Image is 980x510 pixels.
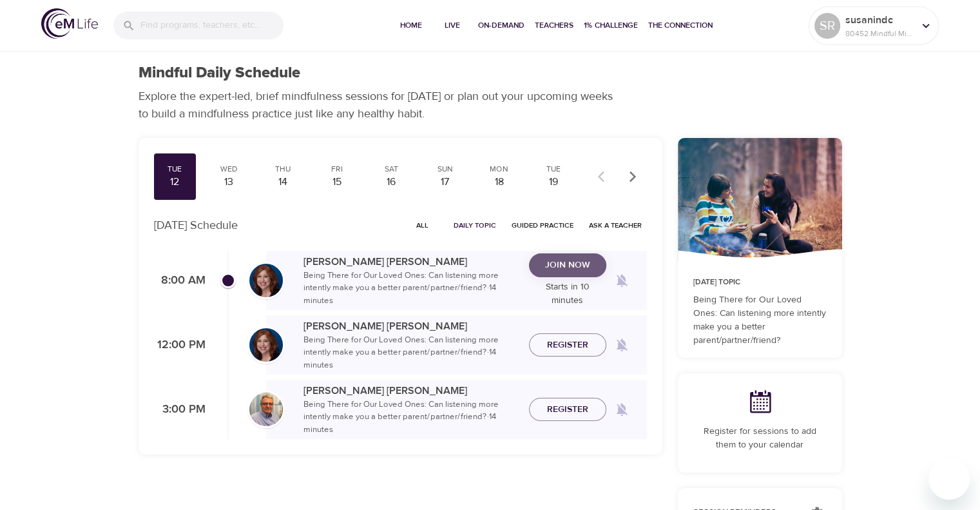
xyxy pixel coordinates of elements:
[529,253,606,277] button: Join Now
[249,264,283,297] img: Elaine_Smookler-min.jpg
[454,219,496,231] span: Daily Topic
[321,175,353,190] div: 15
[41,8,98,39] img: logo
[267,175,299,190] div: 14
[448,215,501,235] button: Daily Topic
[303,319,519,334] p: [PERSON_NAME] [PERSON_NAME]
[429,175,461,190] div: 17
[267,164,299,175] div: Thu
[547,402,588,418] span: Register
[606,394,637,425] span: Remind me when a class goes live every Tuesday at 3:00 PM
[648,19,713,32] span: The Connection
[483,164,515,175] div: Mon
[845,28,914,39] p: 80452 Mindful Minutes
[154,401,206,418] p: 3:00 PM
[483,175,515,190] div: 18
[584,215,647,235] button: Ask a Teacher
[213,164,245,175] div: Wed
[814,13,840,39] div: SR
[845,12,914,28] p: susanindc
[159,175,191,190] div: 12
[535,19,573,32] span: Teachers
[213,175,245,190] div: 13
[159,164,191,175] div: Tue
[928,458,970,500] iframe: Button to launch messaging window
[154,272,206,289] p: 8:00 AM
[154,217,238,234] p: [DATE] Schedule
[154,337,206,354] p: 12:00 PM
[249,328,283,362] img: Elaine_Smookler-min.jpg
[529,398,606,422] button: Register
[139,88,622,123] p: Explore the expert-led, brief mindfulness sessions for [DATE] or plan out your upcoming weeks to ...
[303,254,519,270] p: [PERSON_NAME] [PERSON_NAME]
[303,334,519,372] p: Being There for Our Loved Ones: Can listening more intently make you a better parent/partner/frie...
[407,219,438,231] span: All
[375,175,407,190] div: 16
[303,270,519,308] p: Being There for Our Loved Ones: Can listening more intently make you a better parent/partner/frie...
[584,19,638,32] span: 1% Challenge
[693,277,827,288] p: [DATE] Topic
[547,337,588,353] span: Register
[693,425,827,452] p: Register for sessions to add them to your calendar
[589,219,642,231] span: Ask a Teacher
[537,175,570,190] div: 19
[303,398,519,436] p: Being There for Our Loved Ones: Can listening more intently make you a better parent/partner/frie...
[437,19,468,32] span: Live
[249,393,283,426] img: Roger%20Nolan%20Headshot.jpg
[693,293,827,348] p: Being There for Our Loved Ones: Can listening more intently make you a better parent/partner/friend?
[321,164,353,175] div: Fri
[396,19,427,32] span: Home
[478,19,524,32] span: On-Demand
[537,164,570,175] div: Tue
[545,257,590,273] span: Join Now
[139,64,300,83] h1: Mindful Daily Schedule
[375,164,407,175] div: Sat
[402,215,443,235] button: All
[529,280,606,308] p: Starts in 10 minutes
[512,219,573,231] span: Guided Practice
[429,164,461,175] div: Sun
[303,383,519,398] p: [PERSON_NAME] [PERSON_NAME]
[529,333,606,357] button: Register
[140,12,283,39] input: Find programs, teachers, etc...
[506,215,579,235] button: Guided Practice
